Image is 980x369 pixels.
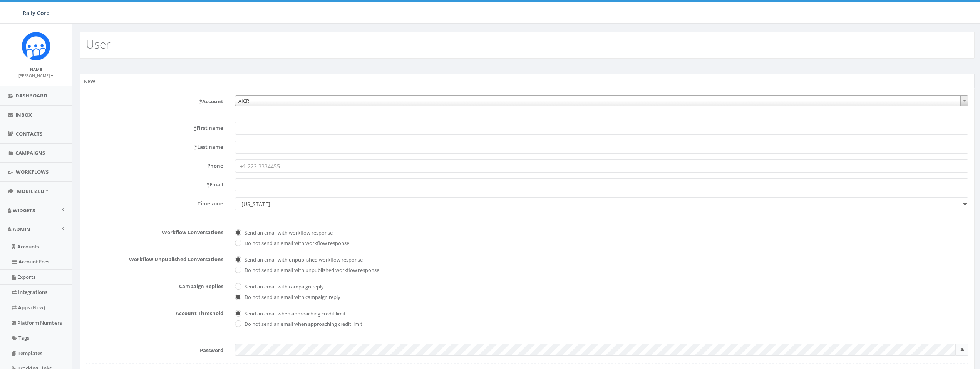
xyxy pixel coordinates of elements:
[16,168,49,175] span: Workflows
[80,95,229,105] label: Account
[15,111,32,118] span: Inbox
[243,267,379,274] label: Do not send an email with unpublished workflow response
[243,283,324,291] label: Send an email with campaign reply
[13,226,30,233] span: Admin
[199,98,202,105] abbr: required
[22,32,50,60] img: Icon_1.png
[80,253,229,263] label: Workflow Unpublished Conversations
[80,307,229,317] label: Account Threshold
[15,92,47,99] span: Dashboard
[243,310,346,318] label: Send an email when approaching credit limit
[15,149,45,156] span: Campaigns
[80,74,975,89] div: New
[235,159,968,173] input: +1 222 3334455
[80,178,229,188] label: Email
[16,130,42,137] span: Contacts
[18,73,54,78] small: [PERSON_NAME]
[80,344,229,354] label: Password
[243,256,363,264] label: Send an email with unpublished workflow response
[194,143,197,150] abbr: required
[194,124,196,131] abbr: required
[80,280,229,290] label: Campaign Replies
[86,38,111,50] h2: User
[80,226,229,236] label: Workflow Conversations
[243,240,349,247] label: Do not send an email with workflow response
[13,207,35,214] span: Widgets
[17,188,48,195] span: MobilizeU™
[80,141,229,151] label: Last name
[235,96,968,106] span: AICR
[23,9,50,17] span: Rally Corp
[30,67,42,72] small: Name
[80,197,229,207] label: Time zone
[243,229,333,237] label: Send an email with workflow response
[243,320,362,328] label: Do not send an email when approaching credit limit
[243,294,340,301] label: Do not send an email with campaign reply
[18,72,54,79] a: [PERSON_NAME]
[80,122,229,132] label: First name
[80,159,229,169] label: Phone
[235,95,968,106] span: AICR
[207,181,209,188] abbr: required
